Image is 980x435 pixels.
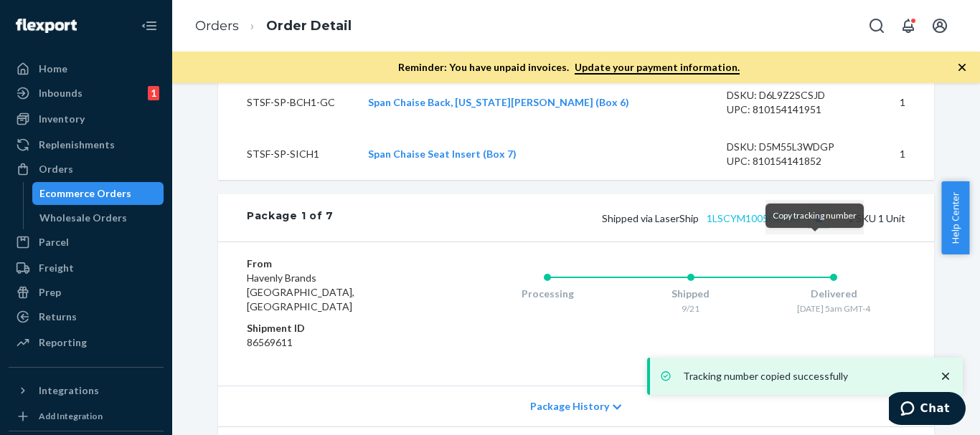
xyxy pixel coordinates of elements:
button: Integrations [9,379,164,402]
button: Close Navigation [135,11,164,40]
div: Freight [39,261,74,275]
div: 9/21 [619,302,763,315]
div: Prep [39,285,61,300]
a: Replenishments [9,133,164,156]
ol: breadcrumbs [184,5,363,47]
a: Freight [9,257,164,279]
div: Returns [39,310,77,324]
button: Open notifications [894,11,923,40]
div: Package 1 of 7 [247,209,334,227]
a: Span Chaise Seat Insert (Box 7) [368,148,517,160]
div: Add Integration [39,410,103,422]
a: Home [9,57,164,80]
div: Shipped [619,287,763,301]
a: Prep [9,281,164,304]
dt: Shipment ID [247,321,418,335]
a: Orders [9,158,164,181]
span: Copy tracking number [773,210,857,221]
dt: From [247,257,418,271]
span: Shipped via LaserShip [602,212,828,224]
div: 1 [148,86,159,100]
td: STSF-SP-SICH1 [218,128,357,180]
div: Processing [476,287,619,301]
td: STSF-SP-BCH1-GC [218,77,357,128]
a: Ecommerce Orders [32,182,164,205]
p: Reminder: You have unpaid invoices. [398,60,740,75]
img: Flexport logo [16,19,77,33]
a: Parcel [9,231,164,254]
a: Order Detail [266,18,352,34]
span: Havenly Brands [GEOGRAPHIC_DATA], [GEOGRAPHIC_DATA] [247,272,354,312]
p: Tracking number copied successfully [683,369,924,383]
svg: close toast [938,369,953,383]
div: Ecommerce Orders [39,186,131,201]
div: UPC: 810154141852 [727,154,862,168]
a: Add Integration [9,408,164,425]
a: Span Chaise Back, [US_STATE][PERSON_NAME] (Box 6) [368,96,629,108]
div: 1 SKU 1 Unit [334,209,905,227]
button: Help Center [941,181,969,254]
iframe: Opens a widget where you can chat to one of our agents [889,392,966,428]
a: Wholesale Orders [32,206,164,229]
dd: 86569611 [247,335,418,350]
a: 1LSCYM1005GBCKP [707,212,804,224]
a: Orders [195,18,239,34]
div: UPC: 810154141951 [727,102,862,117]
div: Wholesale Orders [39,211,127,225]
td: 1 [873,128,934,180]
div: Parcel [39,235,69,249]
div: Delivered [762,287,905,301]
div: DSKU: D5M55L3WDGP [727,140,862,154]
div: Replenishments [39,138,115,152]
div: Inbounds [39,86,83,100]
div: Orders [39,162,73,176]
div: Integrations [39,383,99,398]
a: Reporting [9,331,164,354]
div: Home [39,62,67,76]
div: [DATE] 5am GMT-4 [762,302,905,315]
button: Open Search Box [862,11,891,40]
div: Inventory [39,112,85,126]
button: Open account menu [925,11,954,40]
a: Inbounds1 [9,82,164,105]
div: Reporting [39,335,87,350]
span: Package History [530,399,609,414]
td: 1 [873,77,934,128]
a: Inventory [9,107,164,130]
a: Update your payment information. [575,61,740,75]
div: DSKU: D6L9Z2SCSJD [727,88,862,102]
a: Returns [9,305,164,328]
